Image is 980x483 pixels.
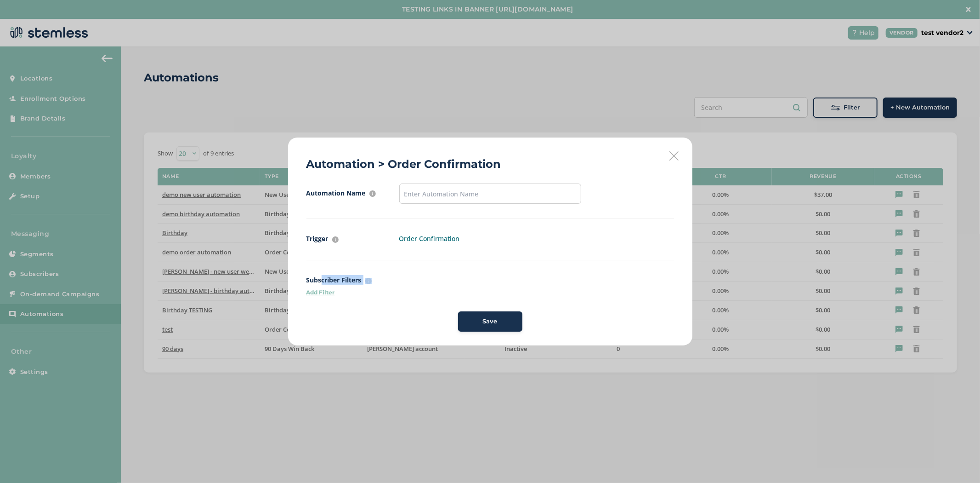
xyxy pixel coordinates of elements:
h2: Automation > Order Confirmation [306,156,501,172]
label: Trigger [306,234,396,243]
iframe: Chat Widget [934,439,980,483]
label: Subscriber Filters [306,275,674,285]
img: icon-info-236977d2.svg [365,278,372,284]
label: Order Confirmation [399,234,581,243]
span: Save [483,317,498,326]
p: Add Filter [306,288,674,297]
label: Automation Name [306,184,396,202]
input: Enter Automation Name [399,184,581,204]
img: icon-info-236977d2.svg [369,190,376,197]
img: icon-info-236977d2.svg [332,236,339,243]
button: Save [458,311,522,332]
